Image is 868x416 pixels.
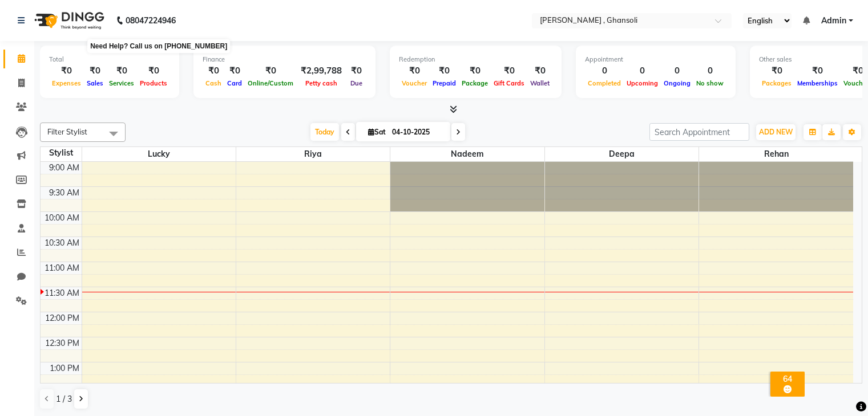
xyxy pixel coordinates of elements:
[624,79,661,87] span: Upcoming
[41,147,82,159] div: Stylist
[296,64,346,78] div: ₹2,99,788
[47,162,82,174] div: 9:00 AM
[491,64,527,78] div: ₹0
[302,79,340,87] span: Petty cash
[236,147,390,161] span: Riya
[224,79,245,87] span: Card
[430,79,459,87] span: Prepaid
[430,64,459,78] div: ₹0
[661,79,693,87] span: Ongoing
[203,64,224,78] div: ₹0
[137,64,170,78] div: ₹0
[759,79,794,87] span: Packages
[310,123,339,141] span: Today
[348,79,365,87] span: Due
[545,147,699,161] span: deepa
[203,79,224,87] span: Cash
[390,147,544,161] span: nadeem
[389,124,446,141] input: 2025-10-04
[661,64,693,78] div: 0
[203,55,366,64] div: Finance
[693,79,726,87] span: No show
[47,362,82,374] div: 1:00 PM
[759,64,794,78] div: ₹0
[49,55,170,64] div: Total
[43,312,82,324] div: 12:00 PM
[821,15,846,27] span: Admin
[346,64,366,78] div: ₹0
[773,374,802,384] div: 64
[245,79,296,87] span: Online/Custom
[126,5,176,36] b: 08047224946
[47,187,82,199] div: 9:30 AM
[693,64,726,78] div: 0
[137,79,170,87] span: Products
[82,147,236,161] span: Lucky
[365,128,389,136] span: Sat
[459,64,491,78] div: ₹0
[527,64,552,78] div: ₹0
[794,64,841,78] div: ₹0
[756,124,796,140] button: ADD NEW
[84,79,106,87] span: Sales
[106,64,137,78] div: ₹0
[699,147,853,161] span: Rehan
[49,64,84,78] div: ₹0
[649,123,749,141] input: Search Appointment
[527,79,552,87] span: Wallet
[399,79,430,87] span: Voucher
[106,79,137,87] span: Services
[399,55,552,64] div: Redemption
[56,393,72,405] span: 1 / 3
[759,128,793,136] span: ADD NEW
[624,64,661,78] div: 0
[585,64,624,78] div: 0
[459,79,491,87] span: Package
[49,79,84,87] span: Expenses
[84,64,106,78] div: ₹0
[42,212,82,224] div: 10:00 AM
[491,79,527,87] span: Gift Cards
[42,262,82,274] div: 11:00 AM
[42,237,82,249] div: 10:30 AM
[29,5,107,36] img: logo
[794,79,841,87] span: Memberships
[47,127,87,136] span: Filter Stylist
[43,337,82,349] div: 12:30 PM
[585,55,726,64] div: Appointment
[224,64,245,78] div: ₹0
[585,79,624,87] span: Completed
[399,64,430,78] div: ₹0
[245,64,296,78] div: ₹0
[42,287,82,299] div: 11:30 AM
